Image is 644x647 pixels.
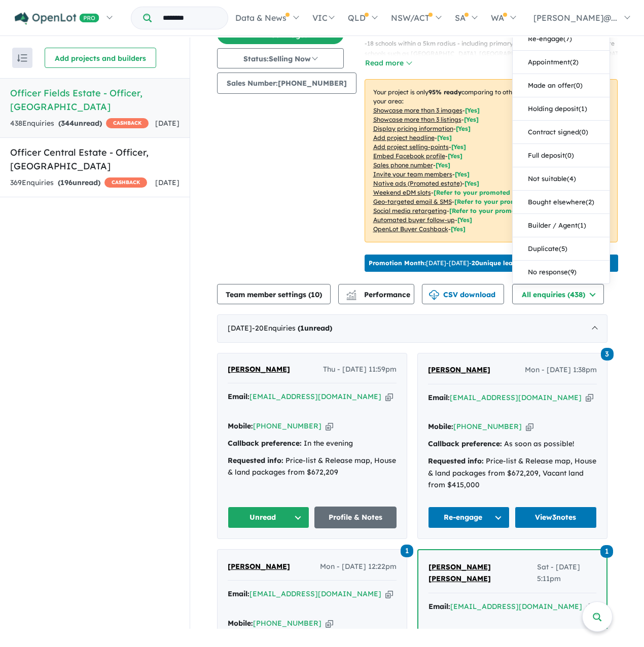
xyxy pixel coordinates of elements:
strong: ( unread) [58,119,102,128]
span: [ Yes ] [451,143,466,151]
strong: ( unread) [298,323,332,333]
button: Bought elsewhere(2) [513,191,610,214]
strong: Callback preference: [428,439,502,448]
u: Add project headline [373,134,435,141]
span: [Yes] [464,179,479,187]
button: Made an offer(0) [513,74,610,97]
u: Geo-targeted email & SMS [373,198,452,205]
a: [PERSON_NAME] [428,364,490,376]
button: No response(9) [513,261,610,283]
button: Performance [338,284,414,304]
span: 1 [300,323,304,333]
span: 1 [401,545,413,557]
span: [PERSON_NAME] [PERSON_NAME] [428,562,491,584]
span: 344 [61,119,74,128]
u: Add project selling-points [373,143,449,151]
u: Showcase more than 3 images [373,106,462,114]
u: Weekend eDM slots [373,189,431,196]
span: [Refer to your promoted plan] [434,189,529,196]
u: OpenLot Buyer Cashback [373,225,448,233]
a: [PERSON_NAME] [PERSON_NAME] [428,561,537,586]
span: CASHBACK [106,118,149,128]
span: [ Yes ] [448,152,462,160]
u: Sales phone number [373,161,433,169]
span: [Refer to your promoted plan] [449,207,545,214]
strong: Email: [228,589,249,598]
u: Invite your team members [373,170,452,178]
input: Try estate name, suburb, builder or developer [154,7,226,29]
strong: Email: [228,392,249,401]
span: [PERSON_NAME] [228,562,290,571]
span: [ Yes ] [464,116,479,123]
h5: Officer Central Estate - Officer , [GEOGRAPHIC_DATA] [10,146,180,173]
div: As soon as possible! [428,438,597,450]
img: bar-chart.svg [346,293,356,300]
div: Price-list & Release map, House & land packages from $672,209, Vacant land from $415,000 [428,455,597,491]
button: Unread [228,507,310,528]
button: Copy [526,421,533,432]
a: [EMAIL_ADDRESS][DOMAIN_NAME] [249,589,381,598]
strong: Mobile: [428,422,453,431]
a: 1 [401,543,413,557]
u: Native ads (Promoted estate) [373,179,462,187]
span: [ Yes ] [436,161,450,169]
span: 10 [311,290,319,299]
u: Showcase more than 3 listings [373,116,461,123]
a: [PERSON_NAME] [228,561,290,573]
button: Re-engage(7) [513,27,610,51]
span: [ Yes ] [465,106,480,114]
button: Copy [326,618,333,629]
p: Your project is only comparing to other top-performing projects in your area: - - - - - - - - - -... [365,79,618,242]
span: 196 [60,178,73,187]
a: [PERSON_NAME] [228,364,290,376]
button: Read more [365,57,412,69]
button: Sales Number:[PHONE_NUMBER] [217,73,356,94]
div: [DATE] [217,314,607,343]
span: 3 [601,348,614,361]
p: [DATE] - [DATE] - ( 15 leads estimated) [369,259,579,268]
span: Mon - [DATE] 1:38pm [525,364,597,376]
button: Not suitable(4) [513,167,610,191]
button: Copy [385,391,393,402]
img: sort.svg [17,54,27,62]
p: - 18 schools within a 5km radius - including primary, secondary, specialist and private schools s... [365,39,626,59]
div: 438 Enquir ies [10,118,149,130]
img: download icon [429,290,439,300]
button: Contract signed(0) [513,121,610,144]
a: Profile & Notes [314,507,397,528]
span: Thu - [DATE] 11:59pm [323,364,397,376]
div: Price-list & Release map, House & land packages from $672,209 [228,455,397,479]
a: 3 [601,347,614,361]
span: [Refer to your promoted plan] [454,198,550,205]
a: [PHONE_NUMBER] [253,421,321,430]
span: [PERSON_NAME] [228,365,290,374]
img: Openlot PRO Logo White [15,12,99,25]
strong: Requested info: [228,456,283,465]
button: Appointment(2) [513,51,610,74]
button: All enquiries (438) [512,284,604,304]
span: CASHBACK [104,177,147,188]
strong: Mobile: [228,421,253,430]
button: Add projects and builders [45,48,156,68]
a: [PHONE_NUMBER] [253,619,321,628]
a: [EMAIL_ADDRESS][DOMAIN_NAME] [249,392,381,401]
a: [EMAIL_ADDRESS][DOMAIN_NAME] [450,393,582,402]
b: 20 unique leads [472,259,520,267]
button: Copy [385,589,393,599]
span: [PERSON_NAME]@... [533,13,617,23]
span: [DATE] [155,178,180,187]
a: [EMAIL_ADDRESS][DOMAIN_NAME] [450,602,582,611]
strong: Requested info: [428,456,484,465]
button: Status:Selling Now [217,48,344,68]
span: [ Yes ] [456,125,471,132]
span: [ Yes ] [455,170,470,178]
a: View3notes [515,507,597,528]
button: Re-engage [428,507,510,528]
button: Duplicate(5) [513,237,610,261]
u: Social media retargeting [373,207,447,214]
strong: ( unread) [58,178,100,187]
span: [DATE] [155,119,180,128]
div: 369 Enquir ies [10,177,147,189]
span: Mon - [DATE] 12:22pm [320,561,397,573]
b: 95 % ready [428,88,461,96]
